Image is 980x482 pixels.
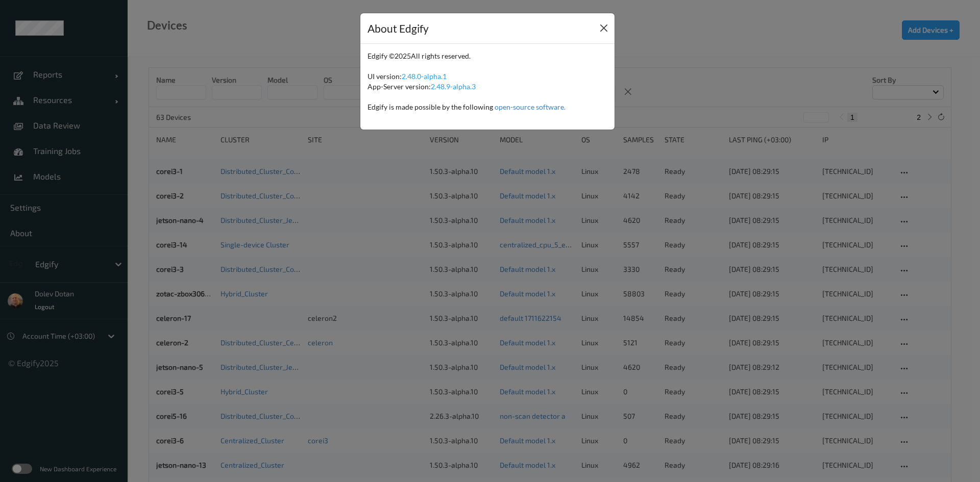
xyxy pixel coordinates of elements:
[431,82,476,91] span: 2.48.9-alpha.3
[495,103,566,111] a: open-source software.
[367,51,607,122] div: Edgify © 2025 All rights reserved. UI version: App-Server version: Edgify is made possible by the...
[597,21,611,35] button: Close
[367,20,429,37] div: About Edgify
[402,72,447,81] span: 2.48.0-alpha.1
